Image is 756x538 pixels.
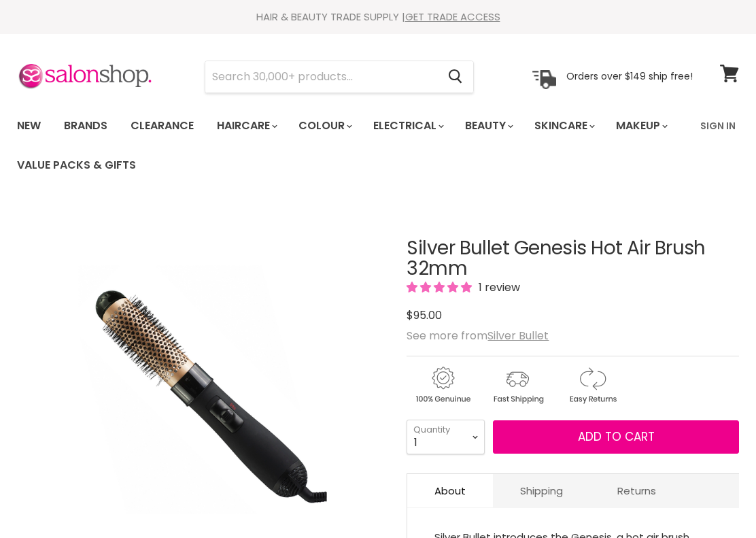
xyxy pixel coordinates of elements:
[407,474,493,507] a: About
[363,112,452,140] a: Electrical
[405,10,500,24] a: GET TRADE ACCESS
[481,365,553,406] img: shipping.gif
[7,151,146,180] a: Value Packs & Gifts
[407,307,442,323] span: $95.00
[205,61,474,93] form: Product
[455,112,521,140] a: Beauty
[407,420,485,454] select: Quantity
[407,238,739,280] h1: Silver Bullet Genesis Hot Air Brush 32mm
[407,280,475,295] span: 5.00 stars
[288,112,360,140] a: Colour
[407,365,479,406] img: genuine.gif
[487,328,549,343] a: Silver Bullet
[578,428,655,445] span: Add to cart
[524,112,603,140] a: Skincare
[493,420,739,454] button: Add to cart
[475,280,520,295] span: 1 review
[207,112,286,140] a: Haircare
[54,112,118,140] a: Brands
[606,112,676,140] a: Makeup
[7,106,692,185] ul: Main menu
[493,474,590,507] a: Shipping
[437,61,473,93] button: Search
[556,365,628,406] img: returns.gif
[566,70,693,82] p: Orders over $149 ship free!
[7,112,51,140] a: New
[590,474,683,507] a: Returns
[407,328,549,343] span: See more from
[692,112,744,140] a: Sign In
[120,112,204,140] a: Clearance
[205,61,437,93] input: Search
